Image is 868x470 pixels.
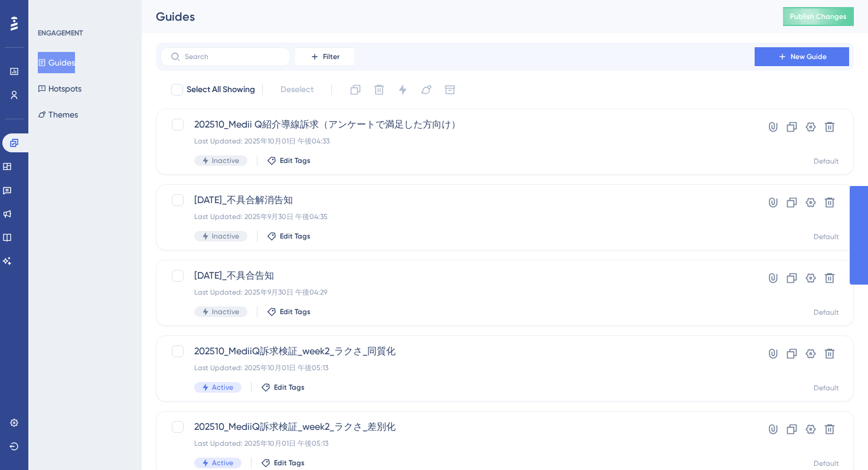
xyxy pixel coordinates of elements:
span: Filter [323,52,340,61]
span: Inactive [212,156,239,165]
div: Default [814,383,839,393]
span: Edit Tags [274,458,305,468]
span: Active [212,458,233,468]
div: Default [814,308,839,317]
div: Guides [156,8,753,25]
div: Last Updated: 2025年10月01日 午後05:13 [194,363,721,373]
span: 202510_MediiQ訴求検証_week2_ラクさ_差別化 [194,420,721,434]
span: [DATE]_不具合告知 [194,269,721,283]
span: Active [212,383,233,392]
button: Edit Tags [261,458,305,468]
span: Publish Changes [790,12,847,21]
button: Deselect [270,79,324,100]
span: New Guide [791,52,827,61]
button: Themes [38,104,78,125]
div: Last Updated: 2025年10月01日 午後04:33 [194,136,721,146]
span: [DATE]_不具合解消告知 [194,193,721,207]
div: Default [814,459,839,468]
span: Edit Tags [280,231,311,241]
button: Edit Tags [267,156,311,165]
span: 202510_Medii Q紹介導線訴求（アンケートで満足した方向け） [194,117,721,132]
span: Edit Tags [280,156,311,165]
div: Default [814,232,839,241]
div: Default [814,156,839,166]
span: 202510_MediiQ訴求検証_week2_ラクさ_同質化 [194,344,721,358]
span: Select All Showing [187,83,255,97]
div: Last Updated: 2025年9月30日 午後04:35 [194,212,721,221]
div: Last Updated: 2025年10月01日 午後05:13 [194,439,721,448]
button: New Guide [755,47,849,66]
input: Search [185,53,280,61]
button: Edit Tags [267,307,311,316]
span: Inactive [212,231,239,241]
button: Publish Changes [783,7,854,26]
button: Guides [38,52,75,73]
span: Edit Tags [274,383,305,392]
button: Edit Tags [267,231,311,241]
div: Last Updated: 2025年9月30日 午後04:29 [194,288,721,297]
div: ENGAGEMENT [38,28,83,38]
span: Deselect [280,83,314,97]
iframe: UserGuiding AI Assistant Launcher [818,423,854,459]
button: Filter [295,47,354,66]
button: Edit Tags [261,383,305,392]
button: Hotspots [38,78,81,99]
span: Edit Tags [280,307,311,316]
span: Inactive [212,307,239,316]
